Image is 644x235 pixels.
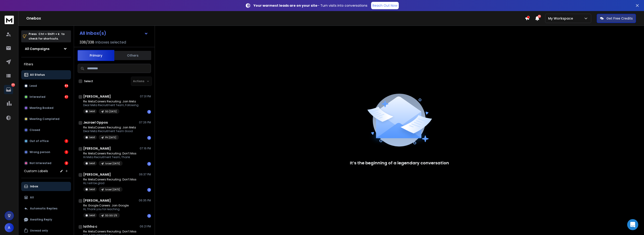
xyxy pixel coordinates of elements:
[30,185,38,188] p: Inbox
[65,139,68,143] div: 1
[105,188,120,191] p: Israel [DATE]
[25,46,50,51] h1: All Campaigns
[548,16,575,21] p: My Workspace
[21,215,71,224] button: Awaiting Reply
[83,94,111,99] h1: [PERSON_NAME]
[83,172,111,177] h1: [PERSON_NAME]
[83,230,136,233] p: Re: MetaCareers Recruiting: Don’t Miss
[83,207,129,211] p: Hi, Thank you for reaching
[5,223,14,232] button: A
[65,95,68,99] div: 47
[114,50,151,61] button: Others
[606,16,633,21] p: Get Free Credits
[597,14,636,23] button: Get Free Credits
[11,83,15,87] p: 135
[105,136,116,139] p: PH [DATE]
[95,40,126,45] h3: Inboxes selected
[80,40,94,45] span: 338 / 338
[83,103,139,107] p: Dear Meta Recruitment Team, Following
[21,92,71,102] button: Interested47
[147,110,151,114] div: 1
[140,225,151,228] p: 06:21 PM
[147,214,151,218] div: 1
[83,181,136,185] p: Hi, I will be glad
[254,3,367,8] p: – Turn visits into conversations
[147,162,151,166] div: 1
[89,136,95,139] p: Lead
[21,125,71,135] button: Closed
[77,50,114,61] button: Primary
[147,188,151,192] div: 1
[83,204,129,207] p: Re: Google Careers: Join Google
[30,117,59,121] p: Meeting Completed
[105,162,120,165] p: Israel [DATE]
[83,224,97,229] h1: lathha c
[105,110,117,113] p: SG [DATE]
[83,100,139,103] p: Re: MetaCareers Recruiting: Join Meta
[83,129,136,133] p: Dear Meta Recruitment Team Good
[372,3,397,8] p: Reach Out Now
[350,160,449,166] p: It’s the beginning of a legendary conversation
[30,229,48,232] p: Unread only
[38,31,60,37] span: Ctrl + Shift + k
[30,161,51,165] p: Not Interested
[89,214,95,217] p: Lead
[30,139,49,143] p: Out of office
[140,147,151,150] p: 07:16 PM
[30,150,50,154] p: Wrong person
[30,84,37,88] p: Lead
[147,136,151,140] div: 1
[30,196,34,199] p: All
[29,32,65,41] p: Press to check for shortcuts.
[83,155,136,159] p: Hi Meta Recruitment Team, Thank
[30,128,40,132] p: Closed
[21,159,71,168] button: Not Interested2
[627,219,638,230] div: Open Intercom Messenger
[139,121,151,124] p: 07:26 PM
[83,152,136,155] p: Re: MetaCareers Recruiting: Don’t Miss
[89,188,95,191] p: Lead
[84,79,93,83] label: Select
[21,193,71,202] button: All
[140,95,151,98] p: 07:31 PM
[21,148,71,157] button: Wrong person1
[105,214,117,217] p: SG GG 1/8
[83,120,108,125] h1: Jezrael Oppos
[83,178,136,181] p: Re: MetaCareers Recruiting: Don’t Miss
[26,16,525,21] h1: Onebox
[139,173,151,176] p: 06:37 PM
[83,198,111,203] h1: [PERSON_NAME]
[21,61,71,67] h3: Filters
[4,85,13,94] a: 135
[83,146,111,151] h1: [PERSON_NAME]
[21,70,71,79] button: All Status
[65,150,68,154] div: 1
[83,126,136,129] p: Re: MetaCareers Recruiting: Join Meta
[254,3,317,8] strong: Your warmest leads are on your site
[76,29,152,38] button: All Inbox(s)
[89,162,95,165] p: Lead
[65,84,68,88] div: 84
[5,16,14,24] img: logo
[21,114,71,124] button: Meeting Completed
[538,15,541,18] span: 50
[89,110,95,113] p: Lead
[21,136,71,146] button: Out of office1
[24,169,48,173] h3: Custom Labels
[21,182,71,191] button: Inbox
[139,199,151,202] p: 06:35 PM
[30,207,57,210] p: Automatic Replies
[371,2,399,9] a: Reach Out Now
[30,73,45,77] p: All Status
[21,44,71,53] button: All Campaigns
[30,95,45,99] p: Interested
[21,204,71,213] button: Automatic Replies
[65,161,68,165] div: 2
[21,103,71,113] button: Meeting Booked
[30,106,53,110] p: Meeting Booked
[80,31,106,35] h1: All Inbox(s)
[30,218,52,221] p: Awaiting Reply
[21,81,71,90] button: Lead84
